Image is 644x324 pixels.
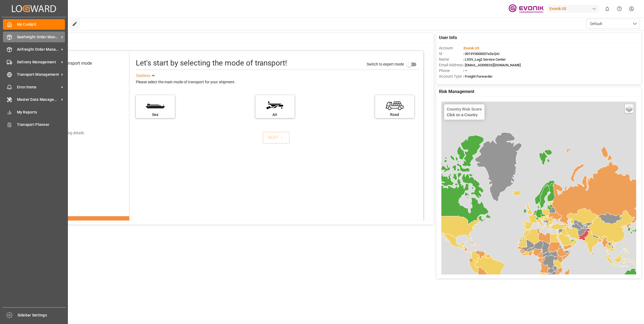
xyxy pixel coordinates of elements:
span: Master Data Management [17,97,60,102]
img: Evonik-brand-mark-Deep-Purple-RGB.jpeg_1700498283.jpeg [508,4,543,13]
span: Error Items [17,84,60,90]
a: My Reports [3,107,65,117]
div: Click on a Country [447,107,482,117]
h4: Country Risk Score [447,107,482,111]
button: open menu [586,19,640,29]
span: My Cockpit [17,22,65,27]
span: : Freight Forwarder [463,74,493,78]
div: Let's start by selecting the mode of transport! [136,57,287,69]
div: Air [258,112,292,118]
span: User Info [439,35,457,41]
span: Delivery Management [17,59,60,65]
span: Switch to expert mode [367,62,404,66]
span: : [EMAIL_ADDRESS][DOMAIN_NAME] [463,63,521,67]
span: Transport Planner [17,122,65,127]
span: Account [439,45,463,51]
button: show 0 new notifications [601,3,613,15]
span: Evonik US [464,46,479,50]
div: See less [136,73,150,79]
span: Risk Management [439,88,474,95]
button: Evonik US [547,4,601,14]
span: My Reports [17,109,65,115]
span: Email Address [439,62,463,68]
a: My Cockpit [3,19,65,30]
span: Seafreight Order Management [17,34,60,40]
a: Layers [625,104,633,113]
button: Help Center [613,3,625,15]
span: Transport Management [17,72,60,77]
div: Evonik US [547,5,599,13]
div: Sea [139,112,172,118]
button: NEXT [263,132,290,144]
span: Account Type [439,74,463,79]
span: Airfreight Order Management [17,47,60,52]
div: Please select the main mode of transport for your shipment. [136,79,420,85]
span: : LSSV_Log2 Service Center [463,57,506,61]
span: Default [590,21,602,27]
div: Road [378,112,411,118]
span: : [463,46,479,50]
a: Transport Planner [3,119,65,130]
span: : 0019Y0000057sDzQAI [463,52,500,56]
span: Name [439,57,463,62]
span: Id [439,51,463,57]
div: NEXT [268,135,285,141]
div: Select transport mode [50,60,92,67]
span: Phone [439,68,463,74]
span: Sidebar Settings [18,312,66,318]
span: : — [463,69,468,73]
